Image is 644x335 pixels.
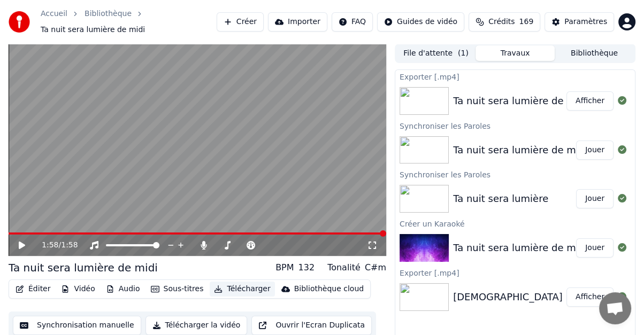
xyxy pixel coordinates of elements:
[488,17,515,27] span: Crédits
[298,261,315,274] div: 132
[564,17,607,27] div: Paramètres
[13,316,141,335] button: Synchronisation manuelle
[395,217,635,230] div: Créer un Karaoké
[566,91,614,111] button: Afficher
[147,282,208,297] button: Sous-titres
[57,282,99,297] button: Vidéo
[294,284,364,294] div: Bibliothèque cloud
[102,282,144,297] button: Audio
[332,12,373,32] button: FAQ
[453,191,548,206] div: Ta nuit sera lumière
[458,48,469,59] span: ( 1 )
[42,240,67,251] div: /
[9,260,158,275] div: Ta nuit sera lumière de midi
[453,143,587,158] div: Ta nuit sera lumière de midi
[41,25,145,35] span: Ta nuit sera lumière de midi
[365,261,386,274] div: C#m
[453,240,593,255] div: Ta nuit sera lumière de midi2
[599,292,631,324] a: Ouvrir le chat
[85,9,132,19] a: Bibliothèque
[396,45,476,61] button: File d'attente
[41,9,67,19] a: Accueil
[9,11,30,33] img: youka
[11,282,55,297] button: Éditer
[268,12,327,32] button: Importer
[377,12,464,32] button: Guides de vidéo
[566,287,614,307] button: Afficher
[395,266,635,279] div: Exporter [.mp4]
[327,261,361,274] div: Tonalité
[453,94,587,108] div: Ta nuit sera lumière de midi
[210,282,274,297] button: Télécharger
[576,238,614,258] button: Jouer
[453,290,634,305] div: [DEMOGRAPHIC_DATA] nous accueille
[576,141,614,160] button: Jouer
[251,316,372,335] button: Ouvrir l'Ecran Duplicata
[395,70,635,83] div: Exporter [.mp4]
[145,316,248,335] button: Télécharger la vidéo
[395,168,635,181] div: Synchroniser les Paroles
[41,9,217,35] nav: breadcrumb
[275,261,294,274] div: BPM
[217,12,264,32] button: Créer
[42,240,58,251] span: 1:58
[476,45,555,61] button: Travaux
[555,45,634,61] button: Bibliothèque
[576,189,614,208] button: Jouer
[61,240,78,251] span: 1:58
[395,119,635,132] div: Synchroniser les Paroles
[469,12,540,32] button: Crédits169
[519,17,533,27] span: 169
[545,12,614,32] button: Paramètres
